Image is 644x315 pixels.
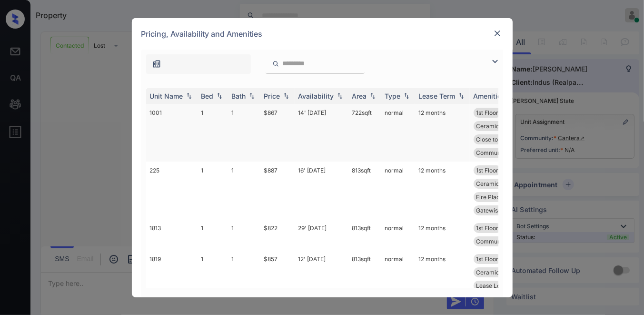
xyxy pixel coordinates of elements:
img: close [493,29,502,38]
td: 1 [228,219,260,250]
td: normal [381,219,415,250]
img: sorting [402,92,411,99]
td: 1 [198,104,228,162]
td: normal [381,104,415,162]
img: sorting [184,92,194,99]
td: normal [381,162,415,219]
td: $822 [260,219,295,250]
td: 16' [DATE] [295,162,348,219]
span: Fire Place in B... [476,193,519,201]
td: 12 months [415,162,470,219]
div: Type [385,92,401,100]
img: icon-zuma [489,56,501,67]
td: 813 sqft [348,162,381,219]
img: sorting [456,92,466,99]
td: $887 [260,162,295,219]
div: Lease Term [419,92,456,100]
span: Community Fee [476,149,519,156]
td: 1813 [146,219,198,250]
td: 14' [DATE] [295,104,348,162]
td: 29' [DATE] [295,219,348,250]
td: 12' [DATE] [295,250,348,295]
img: sorting [335,92,345,99]
td: 813 sqft [348,219,381,250]
td: 12 months [415,250,470,295]
span: 1st Floor [476,224,499,232]
td: $857 [260,250,295,295]
span: 1st Floor [476,109,499,116]
td: 12 months [415,104,470,162]
img: icon-zuma [272,60,279,68]
span: Close to [PERSON_NAME]... [476,136,550,143]
td: 1001 [146,104,198,162]
td: 1819 [146,250,198,295]
td: 1 [228,104,260,162]
span: 1st Floor [476,255,499,263]
td: $867 [260,104,295,162]
td: 225 [146,162,198,219]
td: 1 [198,219,228,250]
img: sorting [247,92,257,99]
div: Availability [298,92,334,100]
img: icon-zuma [152,59,161,69]
div: Amenities [474,92,505,100]
td: 1 [228,250,260,295]
div: Bed [201,92,214,100]
td: normal [381,250,415,295]
span: Ceramic Tile Ki... [476,269,522,276]
span: Gatewise [476,207,502,214]
img: sorting [368,92,377,99]
span: Ceramic Tile Di... [476,122,523,130]
div: Unit Name [150,92,183,100]
img: sorting [215,92,224,99]
td: 1 [198,250,228,295]
td: 722 sqft [348,104,381,162]
div: Price [264,92,280,100]
div: Bath [232,92,246,100]
span: Community Fee [476,238,519,245]
td: 1 [198,162,228,219]
span: Ceramic Tile Ki... [476,180,522,187]
span: 1st Floor [476,167,499,174]
td: 12 months [415,219,470,250]
td: 1 [228,162,260,219]
div: Pricing, Availability and Amenities [132,18,513,50]
td: 813 sqft [348,250,381,295]
img: sorting [281,92,291,99]
span: Lease Lock [476,282,507,289]
div: Area [352,92,367,100]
